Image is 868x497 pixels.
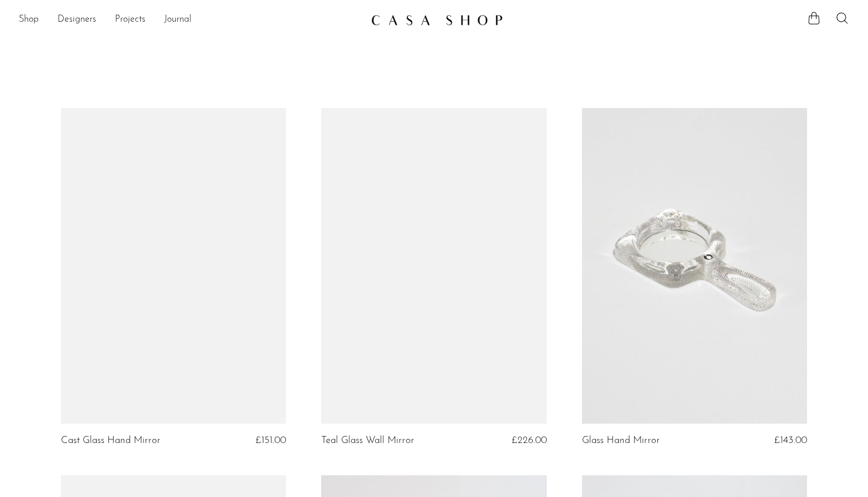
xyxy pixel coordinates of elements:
ul: NEW HEADER MENU [19,10,362,30]
nav: Desktop navigation [19,10,362,30]
a: Journal [164,12,192,28]
a: Projects [115,12,145,28]
a: Glass Hand Mirror [582,435,660,446]
a: Teal Glass Wall Mirror [321,435,414,446]
a: Designers [57,12,96,28]
a: Cast Glass Hand Mirror [61,435,161,446]
span: £151.00 [256,435,286,445]
span: £226.00 [512,435,547,445]
a: Shop [19,12,39,28]
span: £143.00 [774,435,807,445]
